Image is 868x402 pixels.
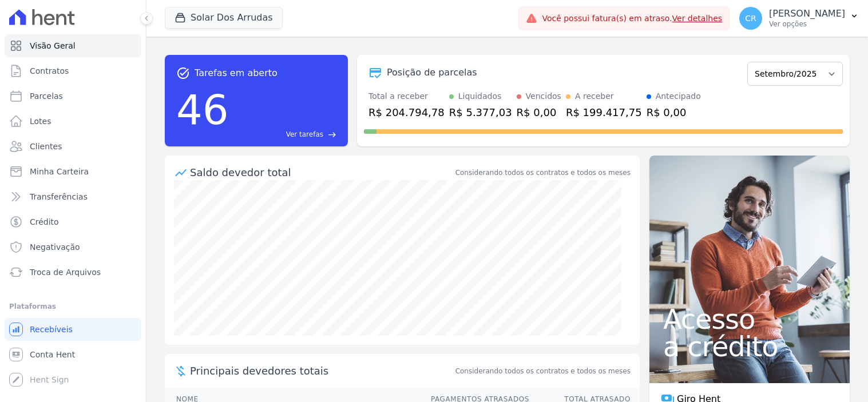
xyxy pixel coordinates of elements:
a: Troca de Arquivos [5,261,141,284]
span: Conta Hent [30,349,75,360]
button: CR [PERSON_NAME] Ver opções [730,2,868,34]
a: Ver detalhes [672,14,723,23]
span: Crédito [30,216,59,228]
div: Saldo devedor total [190,165,453,180]
span: Minha Carteira [30,166,89,177]
span: Lotes [30,116,51,127]
a: Recebíveis [5,318,141,341]
a: Ver tarefas east [233,129,336,140]
span: Negativação [30,241,80,253]
div: R$ 0,00 [647,105,701,120]
div: Liquidados [458,90,502,102]
a: Conta Hent [5,343,141,366]
div: Posição de parcelas [387,66,477,79]
div: R$ 204.794,78 [368,105,445,120]
a: Crédito [5,210,141,233]
div: R$ 0,00 [517,105,561,120]
div: 46 [176,80,229,140]
div: Total a receber [368,90,445,102]
div: Vencidos [526,90,561,102]
span: east [328,130,336,139]
a: Parcelas [5,85,141,108]
div: R$ 199.417,75 [566,105,642,120]
div: Plataformas [9,300,137,313]
span: Ver tarefas [286,129,323,140]
div: Considerando todos os contratos e todos os meses [455,168,631,178]
a: Negativação [5,236,141,258]
span: Tarefas em aberto [195,66,278,80]
a: Transferências [5,185,141,208]
span: CR [745,14,756,22]
div: Antecipado [656,90,701,102]
div: R$ 5.377,03 [449,105,512,120]
a: Contratos [5,59,141,82]
span: Considerando todos os contratos e todos os meses [455,366,631,376]
span: Você possui fatura(s) em atraso. [542,13,722,25]
a: Minha Carteira [5,160,141,183]
a: Visão Geral [5,34,141,57]
p: Ver opções [769,19,845,29]
span: Principais devedores totais [190,363,453,379]
span: Contratos [30,65,69,77]
span: Troca de Arquivos [30,266,101,278]
span: Visão Geral [30,40,76,51]
span: a crédito [663,333,836,360]
span: Recebíveis [30,324,73,335]
button: Solar Dos Arrudas [165,7,283,29]
a: Clientes [5,135,141,158]
a: Lotes [5,110,141,133]
span: task_alt [176,66,190,80]
p: [PERSON_NAME] [769,8,845,19]
span: Transferências [30,191,88,202]
span: Parcelas [30,90,63,102]
div: A receber [575,90,614,102]
span: Acesso [663,305,836,333]
span: Clientes [30,141,62,152]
